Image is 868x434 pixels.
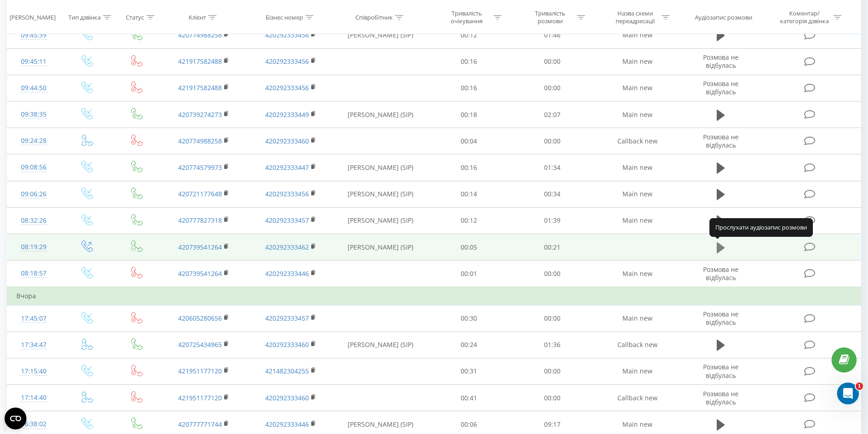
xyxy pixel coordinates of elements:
[703,133,739,149] span: Розмова не відбулась
[511,332,594,358] td: 01:36
[703,389,739,406] span: Розмова не відбулась
[178,393,222,402] a: 421951177120
[334,181,427,207] td: [PERSON_NAME] (SIP)
[594,75,680,101] td: Main new
[126,13,144,21] div: Статус
[427,48,511,75] td: 00:16
[703,265,739,282] span: Розмова не відбулась
[16,265,51,282] div: 08:18:57
[511,358,594,384] td: 00:00
[68,13,101,21] div: Тип дзвінка
[511,154,594,181] td: 01:34
[334,22,427,48] td: [PERSON_NAME] (SIP)
[265,31,309,39] a: 420292333456
[334,332,427,358] td: [PERSON_NAME] (SIP)
[178,110,222,119] a: 420739274273
[709,218,813,236] div: Прослухати аудіозапис розмови
[355,13,393,21] div: Співробітник
[594,332,680,358] td: Callback new
[511,102,594,128] td: 02:07
[427,305,511,332] td: 00:30
[178,57,222,66] a: 421917582488
[594,181,680,207] td: Main new
[178,314,222,322] a: 420605280656
[265,57,309,66] a: 420292333456
[594,385,680,411] td: Callback new
[265,83,309,92] a: 420292333456
[526,10,575,25] div: Тривалість розмови
[427,260,511,287] td: 00:01
[265,189,309,198] a: 420292333456
[334,207,427,234] td: [PERSON_NAME] (SIP)
[16,79,51,97] div: 09:44:50
[594,128,680,154] td: Callback new
[511,305,594,332] td: 00:00
[594,48,680,75] td: Main new
[265,269,309,278] a: 420292333446
[427,332,511,358] td: 00:24
[16,415,51,433] div: 16:38:02
[178,31,222,39] a: 420774988258
[7,287,861,305] td: Вчора
[334,154,427,181] td: [PERSON_NAME] (SIP)
[178,137,222,145] a: 420774988258
[16,53,51,71] div: 09:45:11
[442,10,491,25] div: Тривалість очікування
[511,260,594,287] td: 00:00
[427,154,511,181] td: 00:16
[178,163,222,172] a: 420774579973
[265,243,309,251] a: 420292333462
[178,189,222,198] a: 420721177648
[265,340,309,349] a: 420292333460
[16,106,51,123] div: 09:38:35
[265,314,309,322] a: 420292333457
[594,102,680,128] td: Main new
[16,238,51,256] div: 08:19:29
[778,10,831,25] div: Коментар/категорія дзвінка
[511,22,594,48] td: 01:46
[178,420,222,429] a: 420777771744
[16,363,51,380] div: 17:15:40
[427,102,511,128] td: 00:18
[265,420,309,429] a: 420292333446
[178,243,222,251] a: 420739541264
[16,310,51,327] div: 17:45:07
[334,234,427,260] td: [PERSON_NAME] (SIP)
[837,383,859,404] iframe: Intercom live chat
[703,79,739,96] span: Розмова не відбулась
[265,163,309,172] a: 420292333447
[511,234,594,260] td: 00:21
[511,181,594,207] td: 00:34
[427,75,511,101] td: 00:16
[16,389,51,407] div: 17:14:40
[594,260,680,287] td: Main new
[178,269,222,278] a: 420739541264
[511,48,594,75] td: 00:00
[16,158,51,176] div: 09:08:56
[594,207,680,234] td: Main new
[16,336,51,354] div: 17:34:47
[427,181,511,207] td: 00:14
[178,367,222,375] a: 421951177120
[427,358,511,384] td: 00:31
[5,408,26,429] button: Open CMP widget
[178,83,222,92] a: 421917582488
[265,393,309,402] a: 420292333460
[265,110,309,119] a: 420292333449
[611,10,659,25] div: Назва схеми переадресації
[427,207,511,234] td: 00:12
[511,128,594,154] td: 00:00
[178,216,222,225] a: 420777827318
[16,132,51,150] div: 09:24:28
[10,13,56,21] div: [PERSON_NAME]
[427,128,511,154] td: 00:04
[594,305,680,332] td: Main new
[334,102,427,128] td: [PERSON_NAME] (SIP)
[16,26,51,44] div: 09:45:39
[856,383,863,390] span: 1
[178,340,222,349] a: 420725434965
[427,385,511,411] td: 00:41
[594,358,680,384] td: Main new
[703,53,739,70] span: Розмова не відбулась
[703,310,739,327] span: Розмова не відбулась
